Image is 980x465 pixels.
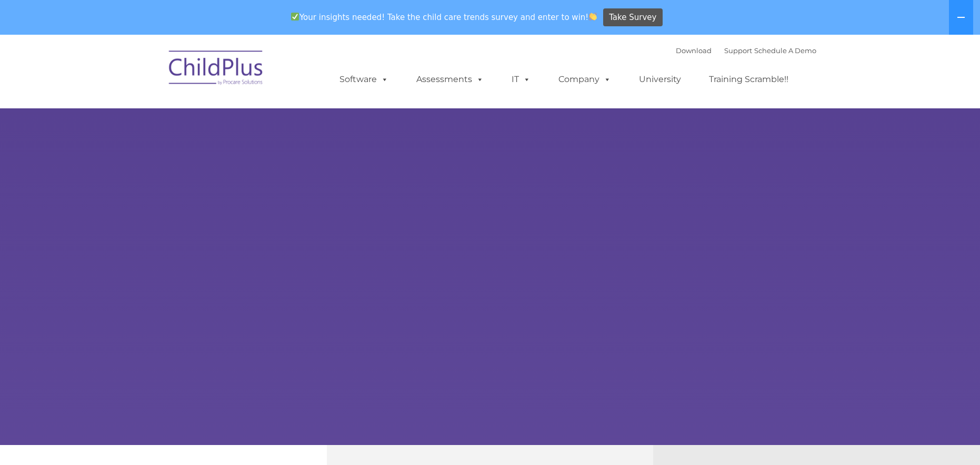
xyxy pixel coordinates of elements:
span: Take Survey [609,8,656,27]
img: 👏 [589,13,597,21]
a: Download [676,46,712,55]
a: Software [329,69,399,90]
a: Schedule A Demo [754,46,816,55]
img: ChildPlus by Procare Solutions [164,43,269,96]
span: Your insights needed! Take the child care trends survey and enter to win! [286,7,602,27]
font: | [676,46,816,55]
a: Support [724,46,752,55]
img: ✅ [291,13,299,21]
a: Take Survey [603,8,663,27]
a: Assessments [406,69,494,90]
a: IT [501,69,541,90]
a: University [628,69,692,90]
a: Company [548,69,622,90]
a: Training Scramble!! [698,69,799,90]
